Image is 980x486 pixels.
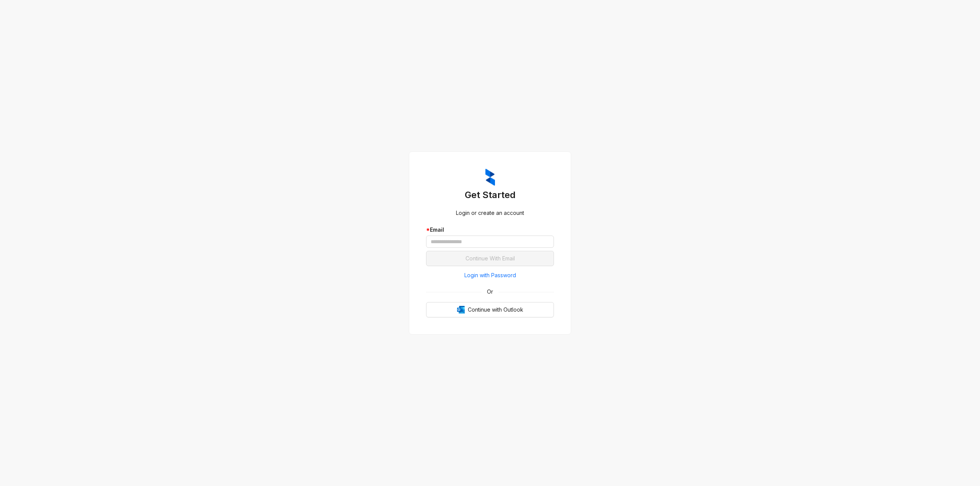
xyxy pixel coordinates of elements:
[426,189,554,201] h3: Get Started
[457,306,465,314] img: Outlook
[468,306,523,314] span: Continue with Outlook
[464,271,516,280] span: Login with Password
[426,209,554,217] div: Login or create an account
[426,226,554,234] div: Email
[426,251,554,266] button: Continue With Email
[426,302,554,317] button: OutlookContinue with Outlook
[426,269,554,281] button: Login with Password
[485,169,495,186] img: ZumaIcon
[482,288,498,296] span: Or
